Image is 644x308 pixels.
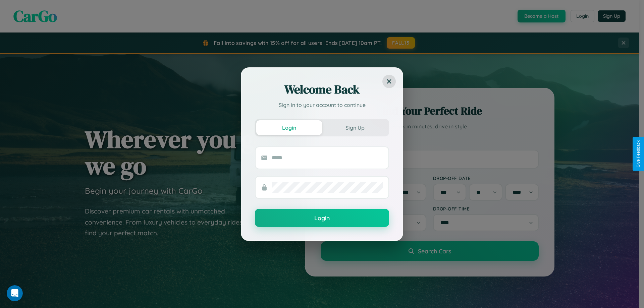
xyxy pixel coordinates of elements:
[322,120,388,135] button: Sign Up
[636,140,641,168] div: Give Feedback
[255,209,389,227] button: Login
[255,101,389,109] p: Sign in to your account to continue
[255,81,389,98] h2: Welcome Back
[7,285,23,301] iframe: Intercom live chat
[256,120,322,135] button: Login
